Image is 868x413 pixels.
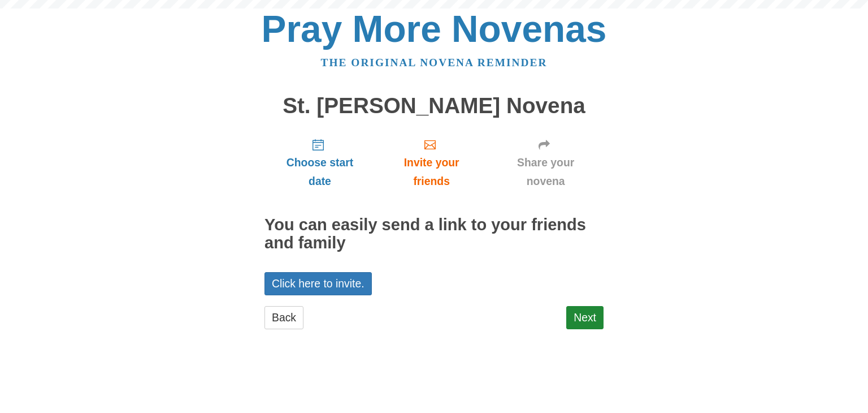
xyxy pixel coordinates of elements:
a: Back [264,306,303,329]
span: Choose start date [276,153,364,191]
a: Pray More Novenas [262,8,607,50]
a: Click here to invite. [264,272,372,295]
span: Invite your friends [387,153,476,191]
a: Share your novena [488,129,604,196]
h2: You can easily send a link to your friends and family [264,216,604,252]
a: Next [566,306,604,329]
a: Choose start date [264,129,375,196]
span: Share your novena [499,153,592,191]
a: The original novena reminder [321,57,548,68]
h1: St. [PERSON_NAME] Novena [264,94,604,118]
a: Invite your friends [375,129,488,196]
